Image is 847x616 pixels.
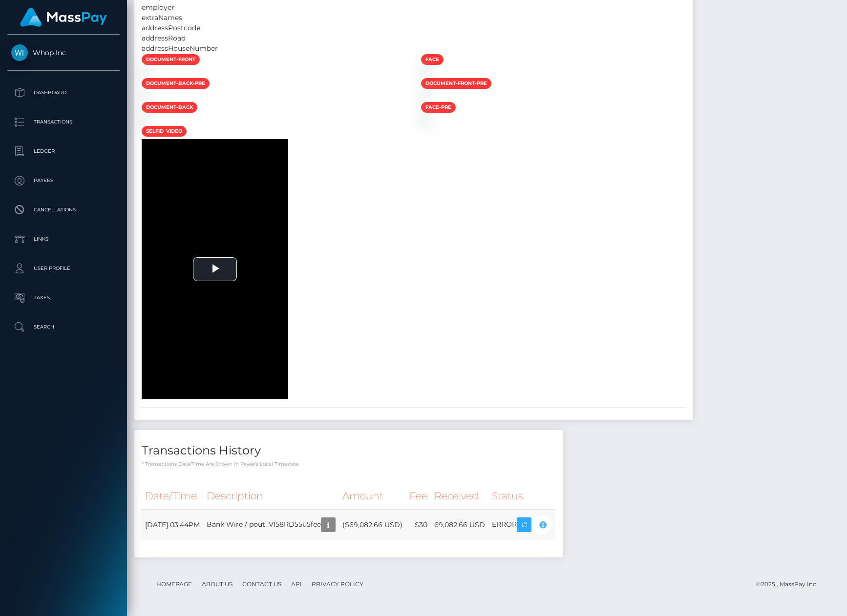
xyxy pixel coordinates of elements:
a: Taxes [7,286,120,310]
th: Fee [406,483,431,510]
p: Cancellations [11,203,116,217]
p: Search [11,320,116,334]
a: API [287,576,306,592]
th: Received [431,483,488,510]
td: 69,082.66 USD [431,510,488,540]
p: User Profile [11,261,116,276]
span: face-pre [421,102,456,113]
img: dba7d5dd-afff-48fa-b1f4-a9aa9f0e0797 [421,117,429,124]
span: document-front [142,54,200,65]
a: Links [7,227,120,251]
td: ERROR [488,510,555,540]
a: Homepage [152,576,196,592]
p: Dashboard [11,85,116,100]
p: Taxes [11,290,116,305]
a: Contact Us [238,576,285,592]
td: $30 [406,510,431,540]
div: addressPostcode [134,23,274,33]
a: Cancellations [7,198,120,222]
a: Ledger [7,139,120,164]
div: © 2025 , MassPay Inc. [756,579,825,590]
span: document-front-pre [421,78,491,89]
p: Transactions [11,115,116,129]
a: Privacy Policy [308,576,367,592]
th: Amount [339,483,406,510]
td: Bank Wire / pout_VI58RD55u5fee [203,510,339,540]
span: document-back [142,102,197,113]
a: Dashboard [7,81,120,105]
div: Video Player [142,139,288,399]
img: MassPay Logo [20,8,107,27]
span: document-back-pre [142,78,210,89]
div: addressRoad [134,33,274,43]
p: * Transactions date/time are shown in payee's local timezone [142,460,555,468]
p: Links [11,232,116,246]
img: 8539c637-d7a5-4470-92cb-44a0b5f14edf [421,69,429,77]
img: Whop Inc [11,44,28,61]
p: Payees [11,173,116,188]
img: 78cfa487-187d-4d15-a3dd-3775837ff3c0 [142,117,149,124]
th: Status [488,483,555,510]
img: 3ab225de-317a-46fa-b7c2-1167f947aaac [142,93,149,101]
a: Search [7,315,120,339]
td: [DATE] 03:44PM [142,510,203,540]
span: Whop Inc [7,48,120,57]
div: employer [134,2,274,13]
a: User Profile [7,256,120,281]
a: About Us [198,576,236,592]
button: Play Video [193,257,237,281]
img: 56dbb24c-a1f6-4cac-a05e-0acddccaa2ee [421,93,429,101]
th: Description [203,483,339,510]
p: Ledger [11,144,116,159]
a: Transactions [7,110,120,134]
th: Date/Time [142,483,203,510]
span: selfid_video [142,126,187,137]
a: Payees [7,168,120,193]
span: face [421,54,444,65]
div: addressHouseNumber [134,43,274,54]
img: b5a3f9c6-257b-43df-a284-db9a664faaa4 [142,69,149,77]
td: ($69,082.66 USD) [339,510,406,540]
div: extraNames [134,13,274,23]
h4: Transactions History [142,442,555,459]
